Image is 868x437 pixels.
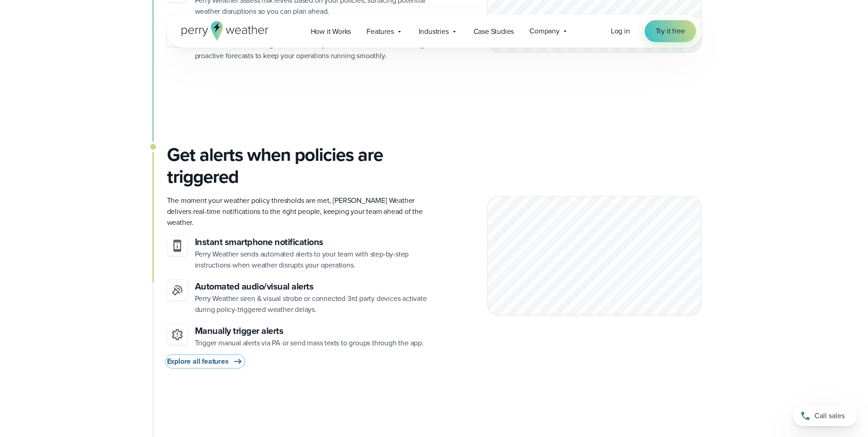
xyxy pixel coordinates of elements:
a: Try it free [645,20,696,42]
span: Log in [611,26,630,36]
h3: Instant smartphone notifications [195,235,427,249]
p: The moment your weather policy thresholds are met, [PERSON_NAME] Weather delivers real-time notif... [167,195,427,228]
span: Industries [419,26,449,37]
p: Perry Weather siren & visual strobe or connected 3rd party devices activate during policy-trigger... [195,293,427,315]
a: Log in [611,26,630,37]
a: Explore all features [167,356,243,367]
span: Explore all features [167,356,229,367]
span: Features [367,26,394,37]
h3: Manually trigger alerts [195,324,424,338]
span: Call sales [814,410,845,421]
a: Case Studies [466,22,522,41]
span: Company [529,26,560,37]
h3: Get alerts when policies are triggered [167,144,427,188]
a: How it Works [303,22,359,41]
a: Call sales [793,406,857,426]
p: Our in-house meteorologists continuously monitor the weather, delivering proactive forecasts to k... [195,39,427,61]
span: How it Works [311,26,351,37]
h3: Automated audio/visual alerts [195,280,427,293]
span: Try it free [656,26,685,37]
p: Perry Weather sends automated alerts to your team with step-by-step instructions when weather dis... [195,249,427,271]
span: Trigger manual alerts via PA or send mass texts to groups through the app. [195,338,424,348]
span: Case Studies [474,26,514,37]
